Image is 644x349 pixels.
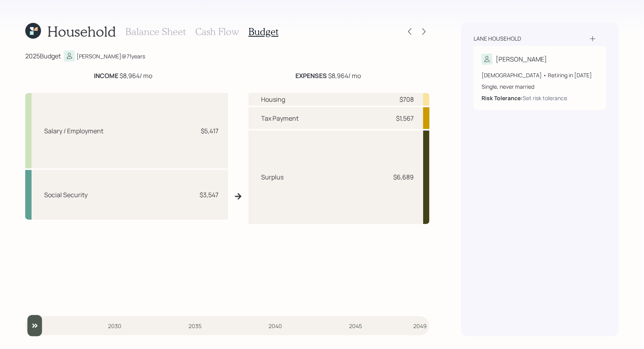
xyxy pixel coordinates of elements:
[523,94,567,102] div: Set risk tolerance
[94,71,118,80] b: INCOME
[482,71,598,79] div: [DEMOGRAPHIC_DATA] • Retiring in [DATE]
[47,23,116,40] h1: Household
[295,71,361,80] div: $8,964 / mo
[25,51,61,61] div: 2025 Budget
[195,26,239,37] h3: Cash Flow
[496,54,547,64] div: [PERSON_NAME]
[295,71,327,80] b: EXPENSES
[482,82,598,91] div: Single, never married
[261,172,284,182] div: Surplus
[94,71,152,80] div: $8,964 / mo
[201,126,218,136] div: $5,417
[399,95,414,104] div: $708
[44,190,88,200] div: Social Security
[474,35,521,43] div: Lane household
[261,95,285,104] div: Housing
[261,114,299,123] div: Tax Payment
[77,52,145,60] div: [PERSON_NAME] @ 71 years
[393,172,414,182] div: $6,689
[396,114,414,123] div: $1,567
[125,26,186,37] h3: Balance Sheet
[44,126,103,136] div: Salary / Employment
[482,94,523,102] b: Risk Tolerance:
[248,26,278,37] h3: Budget
[200,190,218,200] div: $3,547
